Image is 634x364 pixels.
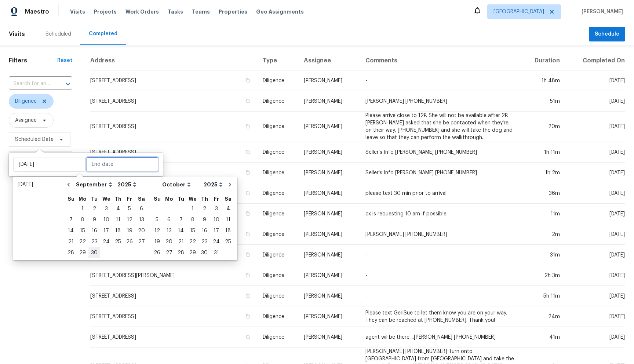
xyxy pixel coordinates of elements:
div: 2 [198,204,210,214]
div: 13 [163,226,175,236]
td: [PERSON_NAME] [298,142,360,163]
div: 21 [175,237,187,247]
div: Wed Oct 29 2025 [187,247,198,258]
div: 29 [77,248,88,258]
div: Wed Sep 24 2025 [100,236,112,247]
div: Thu Oct 23 2025 [198,236,210,247]
div: 3 [100,204,112,214]
div: 30 [198,248,210,258]
td: [DATE] [566,183,625,204]
div: Wed Sep 10 2025 [100,214,112,225]
abbr: Monday [165,196,173,201]
span: Work Orders [125,8,159,15]
div: Sun Oct 26 2025 [151,247,163,258]
td: Please arrive close to 12P. She will not be available after 2P. [PERSON_NAME] asked that she be c... [360,112,520,142]
div: Fri Oct 31 2025 [210,247,222,258]
td: [STREET_ADDRESS] [90,70,257,91]
div: 28 [65,248,77,258]
button: Copy Address [244,123,251,130]
div: 6 [163,215,175,225]
div: Wed Oct 08 2025 [187,214,198,225]
td: 5h 11m [520,286,566,306]
td: [PERSON_NAME] [298,286,360,306]
div: 3 [210,204,222,214]
div: 7 [65,215,77,225]
td: [STREET_ADDRESS][PERSON_NAME] [90,265,257,286]
select: Year [202,179,225,190]
div: 23 [198,237,210,247]
td: [STREET_ADDRESS] [90,163,257,183]
div: 22 [77,237,88,247]
td: [DATE] [566,224,625,245]
td: Diligence [257,183,298,204]
div: Thu Oct 09 2025 [198,214,210,225]
div: 18 [112,226,124,236]
td: [DATE] [566,163,625,183]
div: 4 [222,204,234,214]
td: cx is requesting 10 am if possible [360,204,520,224]
th: Address [90,51,257,70]
td: [PERSON_NAME] [298,204,360,224]
button: Copy Address [244,313,251,320]
div: Mon Oct 27 2025 [163,247,175,258]
div: 21 [65,237,77,247]
div: 17 [210,226,222,236]
div: Sun Sep 28 2025 [65,247,77,258]
div: Fri Sep 05 2025 [124,203,135,214]
td: Please text GeriSue to let them know you are on your way. They can be reached at [PHONE_NUMBER]. ... [360,306,520,327]
div: 11 [222,215,234,225]
div: Mon Sep 15 2025 [77,225,88,236]
button: Copy Address [244,231,251,237]
ul: Date picker shortcuts [15,179,59,258]
div: 24 [210,237,222,247]
span: Visits [70,8,85,15]
td: [PERSON_NAME] [298,70,360,91]
span: Tasks [168,9,183,14]
select: Year [116,179,138,190]
button: Copy Address [244,272,251,279]
div: 14 [65,226,77,236]
div: 22 [187,237,198,247]
td: 36m [520,183,566,204]
div: 24 [100,237,112,247]
div: Thu Sep 25 2025 [112,236,124,247]
td: Diligence [257,112,298,142]
abbr: Wednesday [189,196,197,201]
th: Type [257,51,298,70]
div: 10 [210,215,222,225]
div: Mon Sep 01 2025 [77,203,88,214]
div: Sun Oct 12 2025 [151,225,163,236]
div: Tue Sep 09 2025 [88,214,100,225]
td: Diligence [257,224,298,245]
input: Start date [13,157,85,172]
div: 13 [135,215,147,225]
td: - [360,265,520,286]
span: [PERSON_NAME] [579,8,623,15]
td: [PERSON_NAME] [298,163,360,183]
div: 2 [88,204,100,214]
div: Mon Oct 13 2025 [163,225,175,236]
div: Fri Oct 10 2025 [210,214,222,225]
td: 20m [520,112,566,142]
div: 27 [163,248,175,258]
td: Diligence [257,327,298,347]
div: Fri Oct 24 2025 [210,236,222,247]
td: [PERSON_NAME] [298,112,360,142]
div: 14 [175,226,187,236]
div: Sun Sep 21 2025 [65,236,77,247]
div: Thu Sep 18 2025 [112,225,124,236]
div: Sat Sep 13 2025 [135,214,147,225]
abbr: Tuesday [91,196,98,201]
div: Tue Sep 30 2025 [88,247,100,258]
button: Copy Address [244,98,251,104]
button: Go to next month [225,177,236,192]
td: [DATE] [566,245,625,265]
td: 24m [520,306,566,327]
div: Fri Sep 19 2025 [124,225,135,236]
td: [DATE] [566,286,625,306]
div: 16 [88,226,100,236]
td: please text 30 min prior to arrival [360,183,520,204]
div: Wed Sep 03 2025 [100,203,112,214]
div: 11 [112,215,124,225]
td: 2h 3m [520,265,566,286]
